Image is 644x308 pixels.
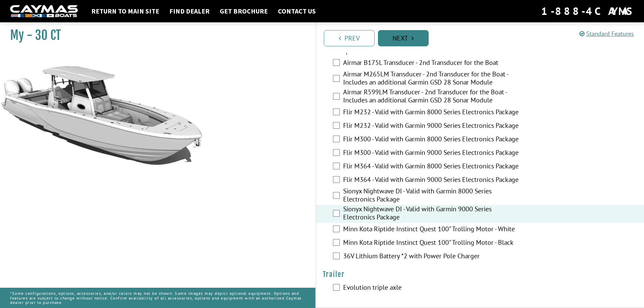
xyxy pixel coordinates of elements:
[343,70,524,88] label: Airmar M265LM Transducer - 2nd Transducer for the Boat - Includes an additional Garmin GSD 28 Son...
[343,252,524,262] label: 36V Lithium Battery *2 with Power Pole Charger
[324,30,375,46] a: Prev
[343,283,524,293] label: Evolution triple axle
[343,225,524,235] label: Minn Kota Riptide Instinct Quest 100" Trolling Motor - White
[343,238,524,248] label: Minn Kota Riptide Instinct Quest 100" Trolling Motor - Black
[10,5,78,18] img: white-logo-c9c8dbefe5ff5ceceb0f0178aa75bf4bb51f6bca0971e226c86eb53dfe498488.png
[579,30,634,38] a: Standard Features
[166,7,213,16] a: Find Dealer
[343,175,524,185] label: Flir M364 - Valid with Garmin 9000 Series Electronics Package
[343,162,524,172] label: Flir M364 - Valid with Garmin 8000 Series Electronics Package
[10,28,299,43] h1: My - 30 CT
[541,4,634,19] div: 1-888-4CAYMAS
[216,7,271,16] a: Get Brochure
[10,288,305,308] p: *Some configurations, options, accessories, and/or colors may not be shown. Some images may depic...
[88,7,163,16] a: Return to main site
[343,148,524,158] label: Flir M300 - Valid with Garmin 9000 Series Electronics Package
[343,88,524,106] label: Airmar R599LM Transducer - 2nd Transducer for the Boat - Includes an additional Garmin GSD 28 Son...
[343,135,524,145] label: Flir M300 - Valid with Garmin 8000 Series Electronics Package
[378,30,429,46] a: Next
[343,205,524,223] label: Sionyx Nightwave DI - Valid with Garmin 9000 Series Electronics Package
[343,121,524,131] label: Flir M232 - Valid with Garmin 9000 Series Electronics Package
[323,270,638,279] h4: Trailer
[343,58,524,68] label: Airmar B175L Transducer - 2nd Transducer for the Boat
[343,108,524,118] label: Flir M232 - Valid with Garmin 8000 Series Electronics Package
[275,7,319,16] a: Contact Us
[343,187,524,205] label: Sionyx Nightwave DI - Valid with Garmin 8000 Series Electronics Package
